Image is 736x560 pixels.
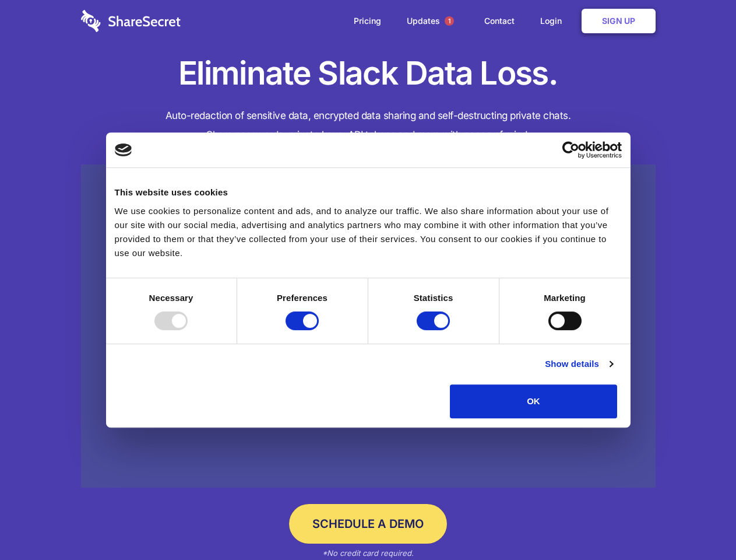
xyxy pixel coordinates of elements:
img: logo-wordmark-white-trans-d4663122ce5f474addd5e946df7df03e33cb6a1c49d2221995e7729f52c070b2.svg [81,10,181,32]
a: Show details [545,357,612,371]
a: Usercentrics Cookiebot - opens in a new window [520,141,622,159]
a: Schedule a Demo [289,504,447,544]
strong: Necessary [149,293,193,303]
img: logo [115,143,132,156]
a: Wistia video thumbnail [81,164,656,488]
strong: Statistics [414,293,453,303]
div: We use cookies to personalize content and ads, and to analyze our traffic. We also share informat... [115,204,622,260]
strong: Preferences [277,293,327,303]
a: Pricing [342,3,393,39]
a: Login [529,3,579,39]
div: This website uses cookies [115,185,622,199]
h4: Auto-redaction of sensitive data, encrypted data sharing and self-destructing private chats. Shar... [81,106,656,145]
button: OK [450,384,617,418]
a: Contact [473,3,526,39]
a: Sign Up [582,9,656,33]
strong: Marketing [544,293,586,303]
span: 1 [445,16,454,26]
h1: Eliminate Slack Data Loss. [81,52,656,94]
em: *No credit card required. [322,548,414,558]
